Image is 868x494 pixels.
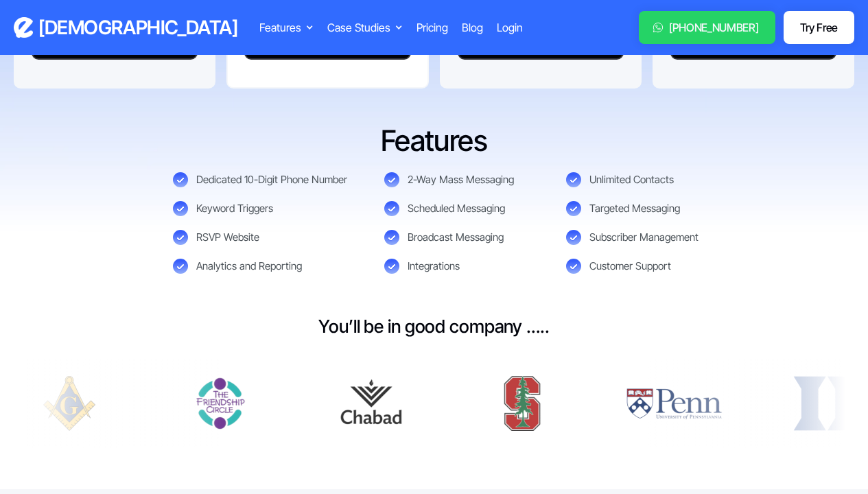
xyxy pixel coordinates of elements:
div: Broadcast Messaging [408,231,504,244]
a: Login [497,19,523,36]
a: [PHONE_NUMBER] [639,11,775,44]
div: Targeted Messaging [589,202,680,215]
a: home [14,16,237,40]
a: Blog [462,19,483,36]
div: [PHONE_NUMBER] [669,19,759,36]
div: Keyword Triggers [196,202,273,215]
h5: You’ll be in good company ….. [318,315,549,338]
div: Case Studies [327,19,403,36]
div: Features [259,19,314,36]
a: Pricing [417,19,448,36]
div: Features [259,19,301,36]
div: RSVP Website [196,231,259,244]
div: Scheduled Messaging [408,202,505,215]
div: Dedicated 10-Digit Phone Number [196,173,347,187]
div: 2-Way Mass Messaging [408,173,514,187]
div: Integrations [408,259,460,273]
div: Customer Support [589,259,671,273]
div: Case Studies [327,19,390,36]
h3: [DEMOGRAPHIC_DATA] [38,16,237,40]
div: Subscriber Management [589,231,699,244]
a: Try Free [784,11,854,44]
div: Unlimited Contacts [589,173,674,187]
h3: Features [207,123,661,159]
div: Analytics and Reporting [196,259,302,273]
